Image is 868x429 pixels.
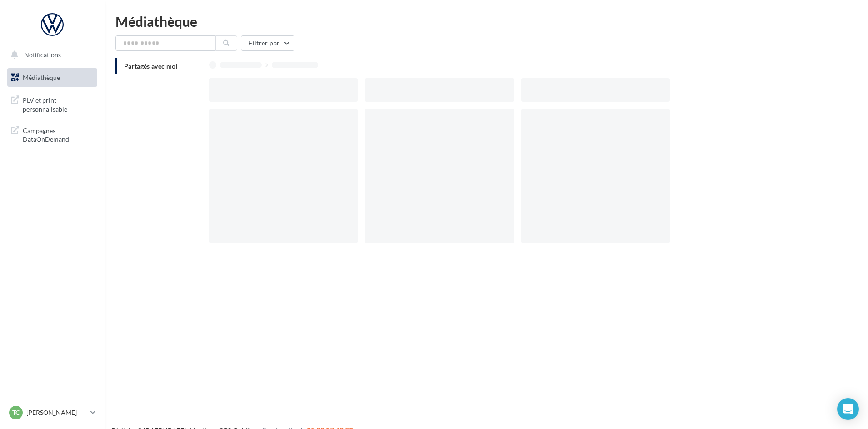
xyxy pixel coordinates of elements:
[24,51,61,59] span: Notifications
[5,68,99,87] a: Médiathèque
[124,62,178,70] span: Partagés avec moi
[23,74,60,81] span: Médiathèque
[241,35,294,51] button: Filtrer par
[5,121,99,148] a: Campagnes DataOnDemand
[5,90,99,117] a: PLV et print personnalisable
[5,45,95,64] button: Notifications
[115,15,857,28] div: Médiathèque
[7,404,97,421] a: TC [PERSON_NAME]
[23,94,94,113] span: PLV et print personnalisable
[23,124,94,144] span: Campagnes DataOnDemand
[12,408,20,417] span: TC
[26,408,87,417] p: [PERSON_NAME]
[837,398,859,420] div: Open Intercom Messenger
